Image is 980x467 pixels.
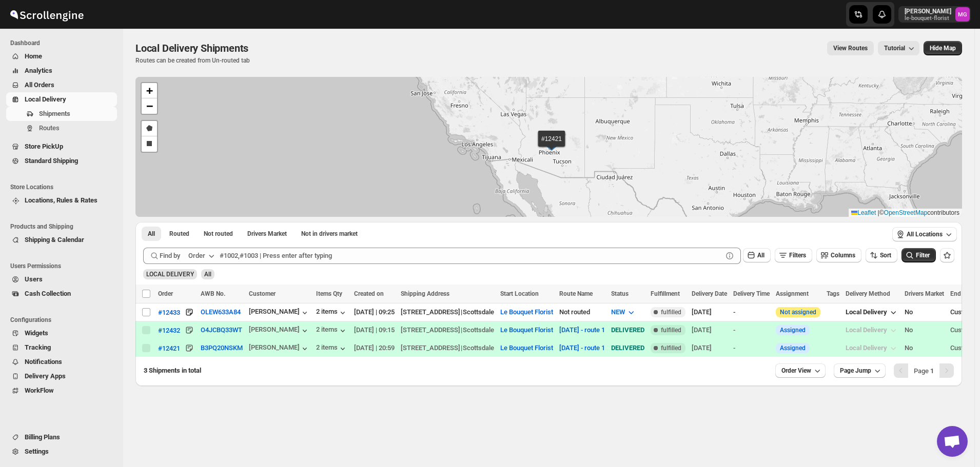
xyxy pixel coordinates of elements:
[892,227,957,241] button: All Locations
[316,308,348,318] button: 2 items
[905,307,944,317] div: No
[880,252,891,259] span: Sort
[354,343,395,353] div: [DATE] | 20:59
[401,325,494,335] div: |
[142,83,157,98] a: Zoom in
[25,236,84,243] span: Shipping & Calendar
[559,344,605,352] button: [DATE] - route 1
[295,227,364,241] button: Un-claimable
[559,290,593,297] span: Route Name
[692,290,727,297] span: Delivery Date
[780,344,806,352] button: Assigned
[866,248,897,262] button: Sort
[25,433,60,441] span: Billing Plans
[757,252,765,259] span: All
[158,327,180,334] div: #12432
[146,99,153,112] span: −
[354,290,384,297] span: Created on
[6,121,117,135] button: Routes
[846,290,890,297] span: Delivery Method
[316,343,348,354] button: 2 items
[651,290,680,297] span: Fulfillment
[8,2,85,27] img: ScrollEngine
[198,227,239,241] button: Unrouted
[839,304,905,320] button: Local Delivery
[158,309,180,316] div: #12433
[241,227,293,241] button: Claimable
[6,193,117,208] button: Locations, Rules & Rates
[831,252,855,259] span: Columns
[789,252,806,259] span: Filters
[6,78,117,92] button: All Orders
[849,209,962,217] div: © contributors
[692,325,727,335] div: [DATE]
[6,430,117,444] button: Billing Plans
[851,209,876,216] a: Leaflet
[6,383,117,398] button: WorkFlow
[958,11,967,18] text: MG
[25,143,63,150] span: Store PickUp
[463,343,494,353] div: Scottsdale
[25,448,49,455] span: Settings
[884,45,905,52] span: Tutorial
[10,222,118,231] span: Products and Shipping
[6,49,117,64] button: Home
[354,307,395,317] div: [DATE] | 09:25
[500,308,553,316] button: Le Bouquet Florist
[249,343,310,354] div: [PERSON_NAME]
[201,308,241,316] button: OLEW633A84
[611,308,625,316] span: NEW
[401,307,494,317] div: |
[135,42,248,54] span: Local Delivery Shipments
[204,230,233,238] span: Not routed
[316,326,348,336] button: 2 items
[401,325,460,335] div: [STREET_ADDRESS]
[816,248,861,262] button: Columns
[25,329,48,337] span: Widgets
[301,230,358,238] span: Not in drivers market
[25,343,51,351] span: Tracking
[182,248,223,264] button: Order
[907,230,943,238] span: All Locations
[158,343,180,353] button: #12421
[661,308,681,316] span: fulfilled
[463,307,494,317] div: Scottsdale
[905,7,951,15] p: [PERSON_NAME]
[743,248,771,262] button: All
[142,98,157,114] a: Zoom out
[905,325,944,335] div: No
[905,343,944,353] div: No
[6,444,117,459] button: Settings
[201,290,225,297] span: AWB No.
[25,196,97,204] span: Locations, Rules & Rates
[201,344,243,352] button: B3PQ20NSKM
[6,355,117,369] button: Notifications
[142,136,157,152] a: Draw a rectangle
[25,387,54,394] span: WorkFlow
[169,230,189,238] span: Routed
[146,84,153,97] span: +
[6,369,117,383] button: Delivery Apps
[611,290,629,297] span: Status
[354,325,395,335] div: [DATE] | 09:15
[158,344,180,352] div: #12421
[249,308,310,318] button: [PERSON_NAME]
[39,124,60,132] span: Routes
[401,307,460,317] div: [STREET_ADDRESS]
[955,7,970,22] span: Melody Gluth
[25,358,62,366] span: Notifications
[559,307,605,317] div: Not routed
[834,363,886,378] button: Page Jump
[776,290,809,297] span: Assignment
[733,290,770,297] span: Delivery Time
[160,251,180,261] span: Find by
[930,367,934,375] b: 1
[611,325,644,335] div: DELIVERED
[661,326,681,334] span: fulfilled
[775,248,812,262] button: Filters
[781,367,811,375] span: Order View
[780,309,816,316] button: Not assigned
[39,110,70,117] span: Shipments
